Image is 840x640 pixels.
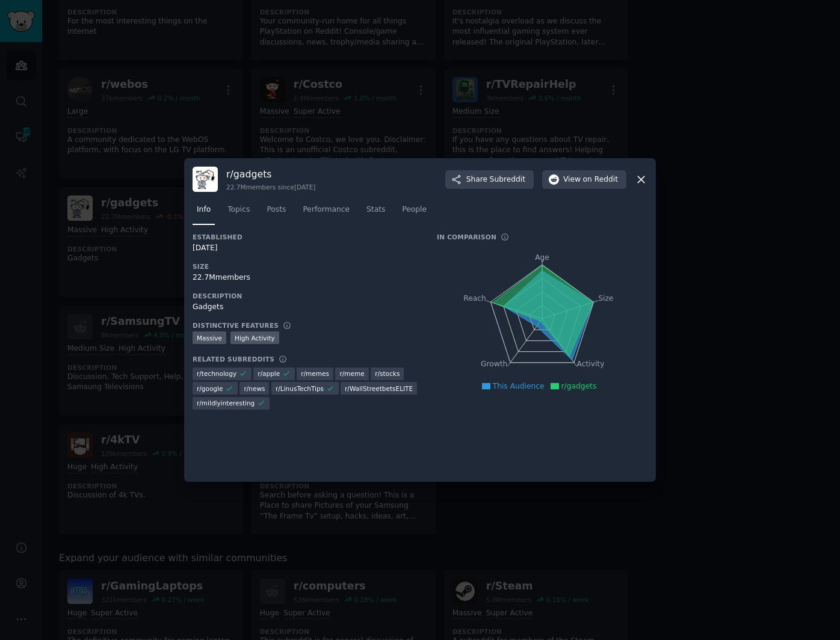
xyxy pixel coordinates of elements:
div: High Activity [230,331,279,344]
button: Viewon Reddit [542,170,626,189]
div: [DATE] [193,243,420,254]
tspan: Activity [577,360,605,369]
img: gadgets [193,167,218,192]
span: Stats [366,205,385,215]
span: r/ LinusTechTips [276,384,324,393]
span: People [402,205,427,215]
button: ShareSubreddit [445,170,534,189]
a: Topics [223,200,254,225]
span: r/ apple [258,369,280,378]
h3: Distinctive Features [193,321,279,330]
span: r/ stocks [375,369,400,378]
div: 22.7M members [193,272,420,283]
a: Info [193,200,215,225]
h3: r/ gadgets [226,168,315,180]
span: r/ news [244,384,265,393]
span: Info [197,205,211,215]
h3: Size [193,262,420,271]
span: r/ google [197,384,223,393]
span: r/ memes [301,369,329,378]
tspan: Size [598,294,613,303]
a: People [398,200,431,225]
a: Posts [262,200,290,225]
tspan: Reach [463,294,486,303]
span: r/ WallStreetbetsELITE [345,384,413,393]
tspan: Growth [481,360,507,369]
a: Performance [298,200,354,225]
div: Gadgets [193,302,420,313]
span: r/gadgets [561,382,597,390]
h3: Description [193,292,420,300]
span: r/ meme [339,369,364,378]
h3: In Comparison [437,233,496,241]
div: 22.7M members since [DATE] [226,183,315,191]
h3: Established [193,233,420,241]
span: Posts [267,205,286,215]
span: Topics [227,205,250,215]
span: View [563,174,618,185]
tspan: Age [535,253,549,262]
span: on Reddit [583,174,618,185]
span: This Audience [493,382,545,390]
span: Share [466,174,525,185]
div: Massive [193,331,226,344]
span: Performance [303,205,350,215]
h3: Related Subreddits [193,355,274,363]
span: r/ mildlyinteresting [197,399,255,407]
span: r/ technology [197,369,236,378]
span: Subreddit [490,174,525,185]
a: Stats [362,200,389,225]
